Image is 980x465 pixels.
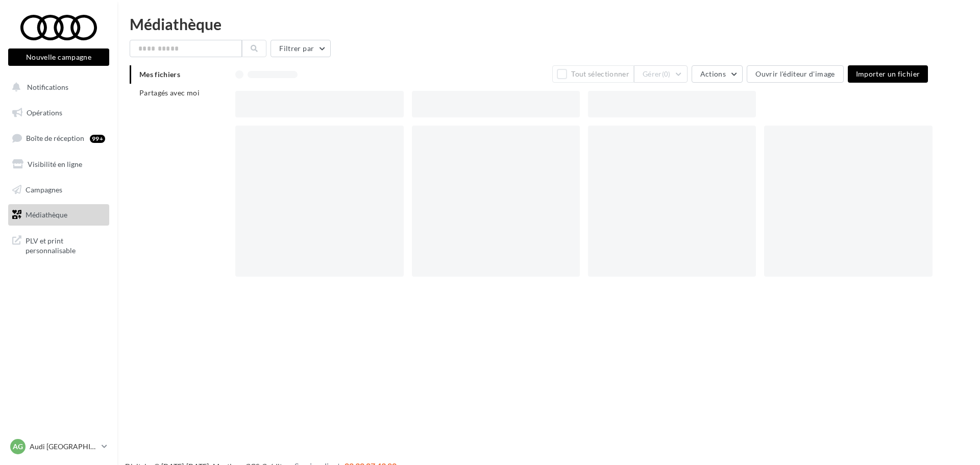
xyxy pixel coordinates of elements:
[6,179,111,201] a: Campagnes
[6,230,111,260] a: PLV et print personnalisable
[8,48,109,66] button: Nouvelle campagne
[139,70,180,79] span: Mes fichiers
[13,442,23,452] span: AG
[662,70,671,78] span: (0)
[700,69,726,78] span: Actions
[856,69,920,78] span: Importer un fichier
[26,134,84,142] span: Boîte de réception
[552,65,634,83] button: Tout sélectionner
[139,88,200,97] span: Partagés avec moi
[8,437,109,456] a: AG Audi [GEOGRAPHIC_DATA]
[6,204,111,226] a: Médiathèque
[26,210,67,219] span: Médiathèque
[634,65,688,83] button: Gérer(0)
[6,154,111,175] a: Visibilité en ligne
[747,65,843,83] button: Ouvrir l'éditeur d'image
[692,65,743,83] button: Actions
[130,16,968,32] div: Médiathèque
[90,135,105,143] div: 99+
[271,40,331,57] button: Filtrer par
[848,65,928,83] button: Importer un fichier
[6,127,111,149] a: Boîte de réception99+
[27,83,68,91] span: Notifications
[6,102,111,124] a: Opérations
[26,234,105,256] span: PLV et print personnalisable
[27,108,62,117] span: Opérations
[26,185,62,193] span: Campagnes
[30,442,97,452] p: Audi [GEOGRAPHIC_DATA]
[6,77,107,98] button: Notifications
[28,160,82,168] span: Visibilité en ligne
